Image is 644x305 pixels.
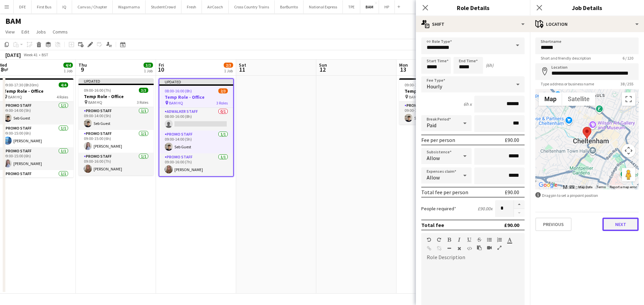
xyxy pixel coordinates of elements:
button: Keyboard shortcuts [570,185,574,189]
span: 13 [398,66,408,73]
h3: Temp Role - Office [78,93,154,99]
div: (6h) [486,62,493,68]
button: Fresh [181,0,202,13]
button: HP [379,0,395,13]
app-job-card: 09:00-14:00 (5h)1/1Temp Role - Office BAM HQ1 RolePromo Staff1/109:00-14:00 (5h)Seb Guest [399,78,474,125]
a: Jobs [33,27,49,36]
a: Open this area in Google Maps (opens a new window) [537,181,559,189]
span: 9 [77,66,87,73]
div: Updated [159,79,233,84]
button: Toggle fullscreen view [622,92,635,106]
span: Short and friendly description [535,56,596,61]
button: Map camera controls [622,144,635,157]
span: Sat [239,62,246,68]
button: Underline [467,237,472,242]
button: Drag Pegman onto the map to open Street View [622,168,635,181]
div: Updated [78,78,154,84]
div: £90.00 x [478,206,492,212]
button: BAM [360,0,379,13]
h3: Temp Role - Office [159,94,233,100]
button: Clear Formatting [457,246,462,251]
div: Total fee per person [421,189,468,196]
span: Jobs [36,29,46,35]
img: Google [537,181,559,189]
span: 12 [318,66,327,73]
button: TPE [343,0,360,13]
button: Bold [447,237,451,242]
button: National Express [304,0,343,13]
span: BAM HQ [88,100,102,105]
span: View [5,29,15,35]
div: £90.00 [505,137,519,143]
span: 08:00-16:00 (8h) [165,88,192,93]
span: Edit [21,29,29,35]
span: Week 41 [22,52,39,57]
span: 3 Roles [216,100,228,105]
app-job-card: Updated09:00-16:00 (7h)3/3Temp Role - Office BAM HQ3 RolesPromo Staff1/109:00-14:00 (5h)Seb Guest... [78,78,154,175]
a: View [3,27,17,36]
div: £90.00 [505,189,519,196]
span: 11 [238,66,246,73]
button: HTML Code [467,246,472,251]
app-card-role: Promo Staff1/109:00-16:00 (7h)[PERSON_NAME] [78,153,154,175]
button: Ordered List [497,237,502,242]
span: Comms [53,29,68,35]
button: Paste as plain text [477,245,482,250]
a: Edit [19,27,32,36]
h3: Job Details [530,3,644,12]
div: £90.00 [504,222,519,228]
button: StudentCrowd [146,0,181,13]
app-job-card: Updated08:00-16:00 (8h)2/3Temp Role - Office BAM HQ3 RolesAdwalker Staff0/108:00-16:00 (8h) Promo... [159,78,234,177]
button: Increase [514,200,525,209]
div: Location [530,16,644,32]
app-card-role: Promo Staff1/109:00-14:00 (5h)Seb Guest [78,107,154,130]
span: 2/3 [218,88,228,93]
span: Allow [427,174,440,181]
button: IQ [57,0,72,13]
div: 1 Job [144,68,153,73]
span: 09:00-14:00 (5h) [405,82,432,87]
button: First Bus [32,0,57,13]
button: Italic [457,237,462,242]
a: Terms (opens in new tab) [596,185,606,189]
h3: Role Details [416,3,530,12]
span: 3 Roles [137,100,148,105]
div: [DATE] [5,52,21,58]
h3: Temp Role - Office [399,88,474,94]
button: Horizontal Line [447,246,451,251]
span: Fri [159,62,164,68]
span: BAM HQ [409,94,423,99]
span: Allow [427,155,440,161]
a: Report a map error [610,185,637,189]
span: 3/3 [139,88,148,93]
div: Fee per person [421,137,455,143]
button: Unordered List [487,237,492,242]
span: 2/3 [224,63,233,68]
div: 6h x [464,101,472,107]
span: 38 / 255 [615,81,639,86]
div: Drag pin to set a pinpoint position [535,192,639,199]
div: 1 Job [64,68,72,73]
button: DFE [14,0,32,13]
span: 6 / 120 [617,56,639,61]
app-card-role: Adwalker Staff0/108:00-16:00 (8h) [159,108,233,131]
button: Next [602,218,639,231]
span: Thu [78,62,87,68]
button: Redo [437,237,441,242]
span: 09:00-16:00 (7h) [84,88,111,93]
span: 09:00-17:30 (8h30m) [4,82,39,87]
app-card-role: Promo Staff1/109:00-15:00 (6h)[PERSON_NAME] [78,130,154,153]
button: Strikethrough [477,237,482,242]
div: Shift [416,16,530,32]
span: Sun [319,62,327,68]
span: BAM HQ [8,94,22,99]
span: 10 [158,66,164,73]
span: 3/3 [144,63,153,68]
button: BarBurrito [275,0,304,13]
button: Cross Country Trains [229,0,275,13]
label: People required [421,206,456,212]
app-card-role: Promo Staff1/109:00-16:00 (7h)[PERSON_NAME] [159,153,233,176]
button: AirCoach [202,0,229,13]
button: Canvas / Chapter [72,0,113,13]
span: BAM HQ [169,100,183,105]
